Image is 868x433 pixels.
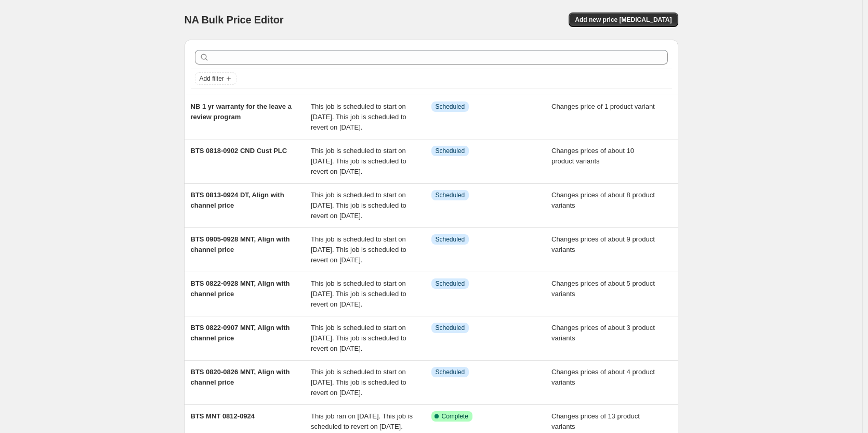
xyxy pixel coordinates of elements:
[191,235,290,253] span: BTS 0905-0928 MNT, Align with channel price
[436,147,465,155] span: Scheduled
[551,279,655,298] span: Changes prices of about 5 product variants
[436,191,465,199] span: Scheduled
[551,235,655,253] span: Changes prices of about 9 product variants
[436,279,465,288] span: Scheduled
[191,324,290,342] span: BTS 0822-0907 MNT, Align with channel price
[191,368,290,386] span: BTS 0820-0826 MNT, Align with channel price
[311,191,406,220] span: This job is scheduled to start on [DATE]. This job is scheduled to revert on [DATE].
[436,368,465,376] span: Scheduled
[311,147,406,175] span: This job is scheduled to start on [DATE]. This job is scheduled to revert on [DATE].
[569,12,678,27] button: Add new price [MEDICAL_DATA]
[311,235,406,264] span: This job is scheduled to start on [DATE]. This job is scheduled to revert on [DATE].
[551,412,640,430] span: Changes prices of 13 product variants
[195,72,236,85] button: Add filter
[191,103,292,121] span: NB 1 yr warranty for the leave a review program
[311,103,406,131] span: This job is scheduled to start on [DATE]. This job is scheduled to revert on [DATE].
[191,191,284,209] span: BTS 0813-0924 DT, Align with channel price
[200,74,224,83] span: Add filter
[311,324,406,352] span: This job is scheduled to start on [DATE]. This job is scheduled to revert on [DATE].
[575,16,672,24] span: Add new price [MEDICAL_DATA]
[442,412,468,421] span: Complete
[551,147,634,165] span: Changes prices of about 10 product variants
[191,279,290,298] span: BTS 0822-0928 MNT, Align with channel price
[551,103,655,110] span: Changes price of 1 product variant
[551,191,655,209] span: Changes prices of about 8 product variants
[191,147,287,155] span: BTS 0818-0902 CND Cust PLC
[436,324,465,332] span: Scheduled
[436,235,465,244] span: Scheduled
[311,279,406,308] span: This job is scheduled to start on [DATE]. This job is scheduled to revert on [DATE].
[551,368,655,386] span: Changes prices of about 4 product variants
[185,14,284,26] span: NA Bulk Price Editor
[191,412,255,420] span: BTS MNT 0812-0924
[436,103,465,111] span: Scheduled
[311,412,413,430] span: This job ran on [DATE]. This job is scheduled to revert on [DATE].
[551,324,655,342] span: Changes prices of about 3 product variants
[311,368,406,397] span: This job is scheduled to start on [DATE]. This job is scheduled to revert on [DATE].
